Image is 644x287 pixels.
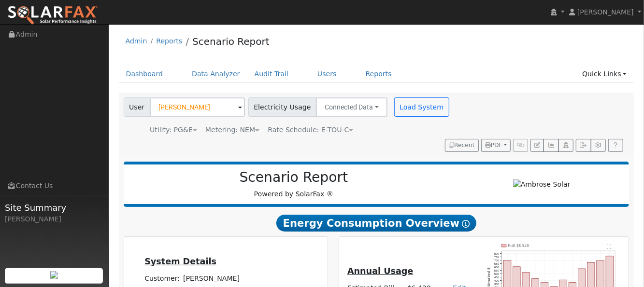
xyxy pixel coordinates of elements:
[156,37,182,45] a: Reports
[495,275,500,279] text: 450
[133,169,454,186] h2: Scenario Report
[5,214,103,224] div: [PERSON_NAME]
[276,215,476,232] span: Energy Consumption Overview
[192,36,270,47] a: Scenario Report
[7,5,98,26] img: SolarFax
[591,139,606,152] button: Settings
[495,282,500,286] text: 350
[268,126,353,134] span: Alias: HETOUC
[495,261,500,265] text: 650
[495,258,500,261] text: 700
[495,255,500,258] text: 750
[608,244,612,249] text: 
[576,139,591,152] button: Export Interval Data
[126,37,147,45] a: Admin
[124,97,150,117] span: User
[513,179,571,190] img: Ambrose Solar
[495,265,500,269] text: 600
[144,257,216,266] u: System Details
[445,139,479,152] button: Recent
[508,243,530,248] text: Pull $6430
[248,97,316,117] span: Electricity Usage
[394,97,449,117] button: Load System
[481,139,511,152] button: PDF
[485,142,502,149] span: PDF
[575,65,634,83] a: Quick Links
[150,97,245,117] input: Select a User
[119,65,171,83] a: Dashboard
[544,139,558,152] button: Multi-Series Graph
[495,251,500,255] text: 800
[247,65,296,83] a: Audit Trail
[50,271,58,279] img: retrieve
[316,97,387,117] button: Connected Data
[150,125,197,135] div: Utility: PG&E
[558,139,573,152] button: Login As
[347,266,413,276] u: Annual Usage
[205,125,259,135] div: Metering: NEM
[358,65,399,83] a: Reports
[608,139,623,152] a: Help Link
[495,279,500,282] text: 400
[462,220,470,228] i: Show Help
[5,201,103,214] span: Site Summary
[577,8,634,16] span: [PERSON_NAME]
[310,65,344,83] a: Users
[495,269,500,272] text: 550
[530,139,544,152] button: Edit User
[182,272,309,286] td: [PERSON_NAME]
[185,65,247,83] a: Data Analyzer
[495,272,500,275] text: 500
[129,169,459,199] div: Powered by SolarFax ®
[143,272,182,286] td: Customer:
